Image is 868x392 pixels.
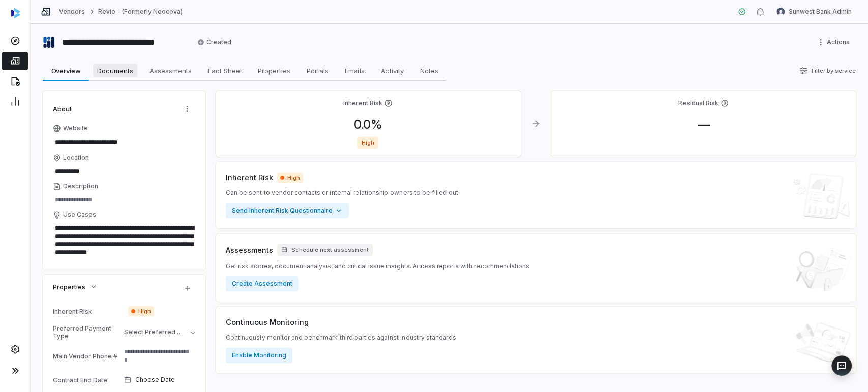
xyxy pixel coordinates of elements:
[226,172,273,183] span: Inherent Risk
[303,64,333,77] span: Portals
[814,35,856,50] button: More actions
[53,104,72,113] span: About
[226,262,529,270] span: Get risk scores, document analysis, and critical issue insights. Access reports with recommendations
[53,376,120,384] div: Contract End Date
[357,137,378,149] span: High
[291,246,369,254] span: Schedule next assessment
[128,306,154,316] span: High
[63,182,98,190] span: Description
[416,64,442,77] span: Notes
[145,64,196,77] span: Assessments
[226,245,273,255] span: Assessments
[226,348,292,363] button: Enable Monitoring
[53,192,195,207] textarea: Description
[277,244,373,256] button: Schedule next assessment
[93,64,137,77] span: Documents
[277,173,303,183] span: High
[789,8,852,16] span: Sunwest Bank Admin
[98,8,183,16] a: Revio - (Formerly Neocova)
[254,64,294,77] span: Properties
[63,124,88,133] span: Website
[53,352,120,360] div: Main Vendor Phone #
[689,117,717,132] span: —
[53,308,124,315] div: Inherent Risk
[377,64,408,77] span: Activity
[53,324,120,340] div: Preferred Payment Type
[346,117,391,132] span: 0.0 %
[53,135,178,149] input: Website
[47,64,85,77] span: Overview
[796,61,859,80] button: Filter by service
[53,282,85,291] span: Properties
[226,334,456,342] span: Continuously monitor and benchmark third parties against industry standards
[53,164,195,178] input: Location
[63,154,89,162] span: Location
[341,64,369,77] span: Emails
[770,4,858,19] button: Sunwest Bank Admin avatarSunwest Bank Admin
[678,99,719,107] h4: Residual Risk
[226,189,458,197] span: Can be sent to vendor contacts or internal relationship owners to be filled out
[776,8,785,16] img: Sunwest Bank Admin avatar
[53,221,195,259] textarea: Use Cases
[63,211,96,219] span: Use Cases
[11,8,20,18] img: svg%3e
[59,8,85,16] a: Vendors
[179,101,195,116] button: Actions
[343,99,382,107] h4: Inherent Risk
[50,278,101,296] button: Properties
[135,376,175,384] span: Choose Date
[226,276,298,291] button: Create Assessment
[226,203,349,218] button: Send Inherent Risk Questionnaire
[204,64,246,77] span: Fact Sheet
[226,317,309,328] span: Continuous Monitoring
[197,38,231,46] span: Created
[120,369,199,390] button: Choose Date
